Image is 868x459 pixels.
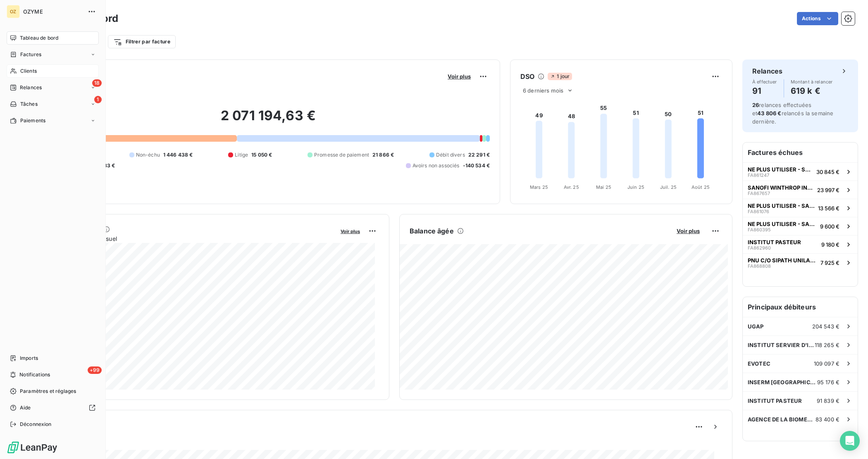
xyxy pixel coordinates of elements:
[7,385,99,398] a: Paramètres et réglages
[674,227,702,235] button: Voir plus
[338,227,362,235] button: Voir plus
[812,323,839,330] span: 204 543 €
[163,151,193,159] span: 1 446 438 €
[748,184,814,191] span: SANOFI WINTHROP INDUSTRIE
[7,352,99,365] a: Imports
[7,31,99,45] a: Tableau de bord
[817,397,839,404] span: 91 839 €
[815,342,839,348] span: 118 265 €
[757,110,781,117] span: 43 806 €
[627,184,644,190] tspan: Juin 25
[818,205,839,212] span: 13 566 €
[743,297,858,317] h6: Principaux débiteurs
[448,73,471,80] span: Voir plus
[530,184,548,190] tspan: Mars 25
[817,187,839,193] span: 23 997 €
[7,64,99,78] a: Clients
[7,48,99,61] a: Factures
[743,162,858,181] button: NE PLUS UTILISER - SANOFI [PERSON_NAME]FA86124730 845 €
[47,234,335,243] span: Chiffre d'affaires mensuel
[564,184,579,190] tspan: Avr. 25
[748,209,769,214] span: FA861076
[743,199,858,217] button: NE PLUS UTILISER - SANOFI [PERSON_NAME]FA86107613 566 €
[20,51,41,58] span: Factures
[743,235,858,253] button: INSTITUT PASTEURFA8629609 180 €
[817,379,839,385] span: 95 176 €
[20,421,52,428] span: Déconnexion
[92,79,102,87] span: 18
[23,8,83,15] span: OZYME
[816,169,839,175] span: 30 845 €
[47,107,490,132] h2: 2 071 194,63 €
[20,67,37,75] span: Clients
[7,401,99,414] a: Aide
[791,79,833,84] span: Montant à relancer
[752,66,782,76] h6: Relances
[748,221,817,227] span: NE PLUS UTILISER - SANOFI [PERSON_NAME]
[7,441,58,454] img: Logo LeanPay
[820,223,839,230] span: 9 600 €
[468,151,490,159] span: 22 291 €
[94,96,102,103] span: 1
[136,151,160,159] span: Non-échu
[743,143,858,162] h6: Factures échues
[797,12,838,25] button: Actions
[235,151,248,159] span: Litige
[748,191,770,196] span: FA867657
[523,87,563,94] span: 6 derniers mois
[7,5,20,18] div: OZ
[19,371,50,378] span: Notifications
[748,416,816,423] span: AGENCE DE LA BIOMEDECINE
[748,264,771,269] span: FA868808
[748,257,817,264] span: PNU C/O SIPATH UNILABS
[251,151,272,159] span: 15 050 €
[752,79,777,84] span: À effectuer
[410,226,454,236] h6: Balance âgée
[88,366,102,374] span: +99
[752,102,833,125] span: relances effectuées et relancés la semaine dernière.
[820,259,839,266] span: 7 925 €
[445,73,473,80] button: Voir plus
[748,239,801,245] span: INSTITUT PASTEUR
[743,217,858,235] button: NE PLUS UTILISER - SANOFI [PERSON_NAME]FA8603959 600 €
[20,354,38,362] span: Imports
[20,404,31,411] span: Aide
[20,117,45,124] span: Paiements
[748,245,771,250] span: FA862960
[7,98,99,111] a: 1Tâches
[20,84,42,91] span: Relances
[743,253,858,271] button: PNU C/O SIPATH UNILABSFA8688087 925 €
[436,151,465,159] span: Débit divers
[748,397,802,404] span: INSTITUT PASTEUR
[821,241,839,248] span: 9 180 €
[677,228,700,234] span: Voir plus
[748,360,770,367] span: EVOTEC
[840,431,860,451] div: Open Intercom Messenger
[372,151,394,159] span: 21 866 €
[748,202,815,209] span: NE PLUS UTILISER - SANOFI [PERSON_NAME]
[341,228,360,234] span: Voir plus
[791,84,833,98] h4: 619 k €
[463,162,490,169] span: -140 534 €
[748,227,771,232] span: FA860395
[520,71,534,81] h6: DSO
[548,73,572,80] span: 1 jour
[20,34,58,42] span: Tableau de bord
[748,379,817,385] span: INSERM [GEOGRAPHIC_DATA]-IDF CENTRE NORD (P5)
[748,323,764,330] span: UGAP
[660,184,677,190] tspan: Juil. 25
[20,388,76,395] span: Paramètres et réglages
[752,84,777,98] h4: 91
[748,166,813,173] span: NE PLUS UTILISER - SANOFI [PERSON_NAME]
[743,181,858,199] button: SANOFI WINTHROP INDUSTRIEFA86765723 997 €
[314,151,369,159] span: Promesse de paiement
[752,102,759,108] span: 26
[20,100,38,108] span: Tâches
[814,360,839,367] span: 109 097 €
[816,416,839,423] span: 83 400 €
[748,173,769,178] span: FA861247
[748,342,815,348] span: INSTITUT SERVIER D'INNOVATION THERAPEUTIQUE
[7,114,99,127] a: Paiements
[413,162,460,169] span: Avoirs non associés
[108,35,176,48] button: Filtrer par facture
